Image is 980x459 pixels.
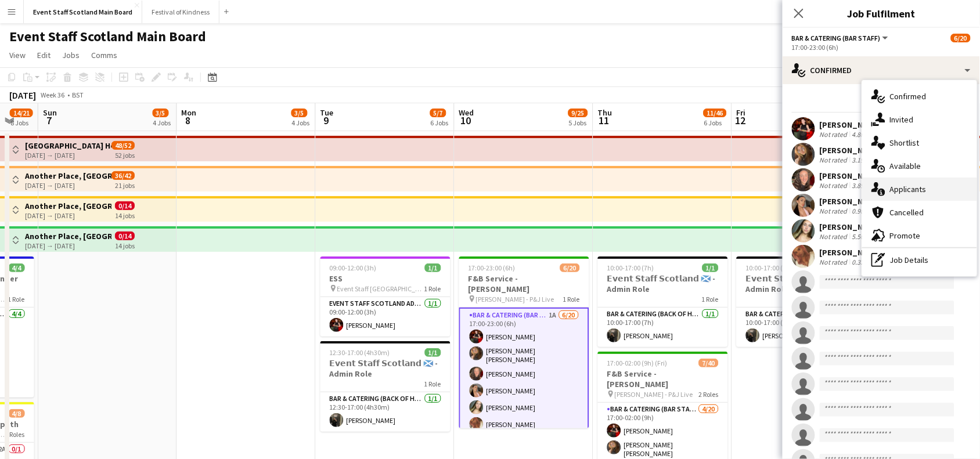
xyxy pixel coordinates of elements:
span: Event Staff [GEOGRAPHIC_DATA] - ESS [337,284,424,293]
h3: [GEOGRAPHIC_DATA] Hotel - Service Staff [25,140,111,151]
span: Wed [459,107,474,118]
div: 3.89mi [850,181,874,190]
a: Comms [87,48,122,63]
div: Promote [862,224,977,247]
div: Not rated [820,130,850,139]
span: 1 Role [424,380,441,388]
span: 11/46 [704,109,727,117]
span: Sun [43,107,57,118]
div: Job Details [862,248,977,272]
div: Not rated [820,258,850,266]
span: [PERSON_NAME] - P&J Live [476,295,554,303]
span: 2 Roles [699,390,719,399]
app-card-role: Bar & Catering (Back of House)1/112:30-17:00 (4h30m)[PERSON_NAME] [320,392,451,432]
div: Not rated [820,207,850,215]
span: View [9,50,26,60]
div: 0.32mi [850,258,874,266]
div: Applicants [862,178,977,201]
h3: 𝗘𝘃𝗲𝗻𝘁 𝗦𝘁𝗮𝗳𝗳 𝗦𝗰𝗼𝘁𝗹𝗮𝗻𝗱 🏴󠁧󠁢󠁳󠁣󠁴󠁿 - Admin Role [320,358,451,379]
span: 3/5 [291,109,308,117]
span: 1/1 [425,348,441,357]
span: 10:00-17:00 (7h) [746,263,793,272]
a: View [5,48,30,63]
span: Jobs [62,50,80,60]
span: Mon [182,107,197,118]
div: BST [72,91,84,99]
div: Not rated [820,156,850,164]
span: Comms [91,50,117,60]
span: 4/8 [9,409,25,418]
div: [DATE] → [DATE] [25,151,111,160]
button: Event Staff Scotland Main Board [24,1,142,23]
span: 17:00-23:00 (6h) [469,263,516,272]
span: 7/40 [699,359,719,367]
div: Confirmed [862,85,977,108]
div: 6 Jobs [704,118,726,127]
div: Cancelled [862,201,977,224]
span: Bar & Catering (Bar Staff) [792,34,881,42]
span: 9/25 [568,109,588,117]
div: 4.8mi [850,130,871,139]
div: 4 Jobs [153,118,171,127]
span: 12 [735,114,746,127]
span: 1 Role [702,295,719,303]
div: 8 Jobs [10,118,33,127]
div: 0.98mi [850,207,874,215]
div: 6 Jobs [431,118,449,127]
span: 14/21 [10,109,33,117]
button: Festival of Kindness [142,1,219,23]
button: Bar & Catering (Bar Staff) [792,34,890,42]
span: 48/52 [111,141,135,150]
h3: F&B Service - [PERSON_NAME] [459,273,589,294]
app-job-card: 17:00-23:00 (6h)6/20F&B Service - [PERSON_NAME] [PERSON_NAME] - P&J Live1 RoleBar & Catering (Bar... [459,256,589,428]
span: 9 [319,114,334,127]
span: 09:00-12:00 (3h) [330,263,377,272]
span: 0/14 [115,201,135,210]
div: 3.19mi [850,156,874,164]
span: 8 [180,114,197,127]
h3: 𝗘𝘃𝗲𝗻𝘁 𝗦𝘁𝗮𝗳𝗳 𝗦𝗰𝗼𝘁𝗹𝗮𝗻𝗱 🏴󠁧󠁢󠁳󠁣󠁴󠁿 - Admin Role [737,273,867,294]
app-job-card: 12:30-17:00 (4h30m)1/1𝗘𝘃𝗲𝗻𝘁 𝗦𝘁𝗮𝗳𝗳 𝗦𝗰𝗼𝘁𝗹𝗮𝗻𝗱 🏴󠁧󠁢󠁳󠁣󠁴󠁿 - Admin Role1 RoleBar & Catering (Back of Hous... [320,341,451,432]
span: 12:30-17:00 (4h30m) [330,348,390,357]
span: 5/7 [430,109,446,117]
span: Edit [37,50,51,60]
h1: Event Staff Scotland Main Board [9,28,206,45]
div: [PERSON_NAME] [820,171,888,181]
span: Thu [598,107,613,118]
span: 1 Role [563,295,580,303]
span: Fri [737,107,746,118]
span: 17:00-02:00 (9h) (Fri) [607,359,668,367]
app-card-role: Bar & Catering (Back of House)1/110:00-17:00 (7h)[PERSON_NAME] [737,308,867,347]
span: 10 [457,114,474,127]
span: 6/20 [560,263,580,272]
div: 52 jobs [115,150,135,160]
span: 4/4 [9,263,25,272]
h3: 𝗘𝘃𝗲𝗻𝘁 𝗦𝘁𝗮𝗳𝗳 𝗦𝗰𝗼𝘁𝗹𝗮𝗻𝗱 🏴󠁧󠁢󠁳󠁣󠁴󠁿 - Admin Role [598,273,728,294]
div: 14 jobs [115,240,135,250]
h3: Another Place, [GEOGRAPHIC_DATA] - Front of House [25,171,111,181]
app-job-card: 09:00-12:00 (3h)1/1ESS Event Staff [GEOGRAPHIC_DATA] - ESS1 RoleEVENT STAFF SCOTLAND ADMIN ROLE1/... [320,256,451,337]
span: 4 Roles [5,430,25,439]
h3: ESS [320,273,451,284]
span: 10:00-17:00 (7h) [607,263,654,272]
div: [PERSON_NAME] [820,120,885,130]
a: Edit [33,48,55,63]
div: 14 jobs [115,210,135,220]
div: [PERSON_NAME] [820,196,888,207]
h3: Another Place, [GEOGRAPHIC_DATA] - Front of House [25,231,111,241]
app-job-card: 10:00-17:00 (7h)1/1𝗘𝘃𝗲𝗻𝘁 𝗦𝘁𝗮𝗳𝗳 𝗦𝗰𝗼𝘁𝗹𝗮𝗻𝗱 🏴󠁧󠁢󠁳󠁣󠁴󠁿 - Admin Role1 RoleBar & Catering (Back of House)1... [598,256,728,347]
span: [PERSON_NAME] - P&J Live [615,390,693,399]
div: 21 jobs [115,180,135,190]
app-job-card: 10:00-17:00 (7h)1/1𝗘𝘃𝗲𝗻𝘁 𝗦𝘁𝗮𝗳𝗳 𝗦𝗰𝗼𝘁𝗹𝗮𝗻𝗱 🏴󠁧󠁢󠁳󠁣󠁴󠁿 - Admin Role1 RoleBar & Catering (Back of House)1... [737,256,867,347]
div: 5 Jobs [569,118,588,127]
div: [DATE] → [DATE] [25,181,111,190]
span: 1/1 [702,263,719,272]
div: 4 Jobs [292,118,310,127]
div: [DATE] [9,89,36,101]
app-card-role: EVENT STAFF SCOTLAND ADMIN ROLE1/109:00-12:00 (3h)[PERSON_NAME] [320,297,451,337]
div: Confirmed [783,56,980,84]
